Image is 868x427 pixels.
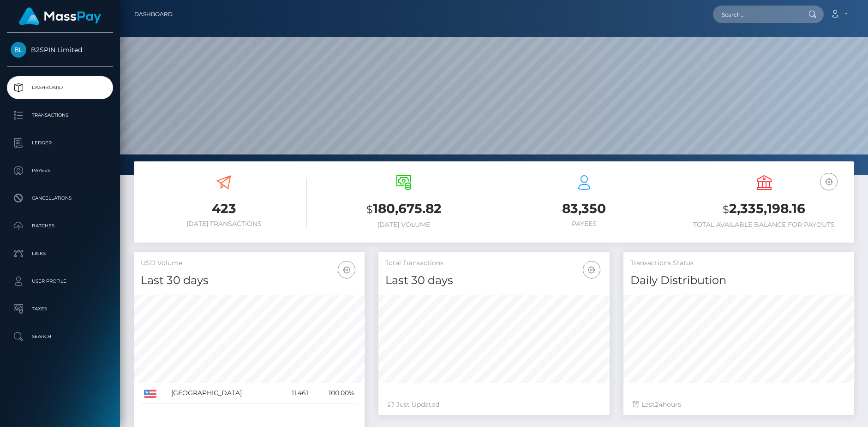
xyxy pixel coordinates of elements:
[321,200,487,219] h3: 180,675.82
[7,46,113,54] span: B2SPIN Limited
[7,325,113,348] a: Search
[11,330,109,344] p: Search
[366,203,373,216] small: $
[321,221,487,229] h6: [DATE] Volume
[11,274,109,288] p: User Profile
[11,247,109,261] p: Links
[141,259,358,268] h5: USD Volume
[7,297,113,320] a: Taxes
[141,273,358,289] h4: Last 30 days
[7,131,113,154] a: Ledger
[385,273,602,289] h4: Last 30 days
[11,191,109,205] p: Cancellations
[655,400,663,409] span: 24
[11,81,109,95] p: Dashboard
[11,302,109,316] p: Taxes
[681,221,847,229] h6: Total Available Balance for Payouts
[7,242,113,265] a: Links
[7,214,113,237] a: Batches
[7,187,113,210] a: Cancellations
[385,259,602,268] h5: Total Transactions
[681,200,847,219] h3: 2,335,198.16
[278,383,311,404] td: 11,461
[11,136,109,150] p: Ledger
[7,104,113,127] a: Transactions
[11,42,26,58] img: B2SPIN Limited
[501,200,667,218] h3: 83,350
[141,200,307,218] h3: 423
[7,159,113,182] a: Payees
[11,219,109,233] p: Batches
[7,270,113,293] a: User Profile
[388,400,600,409] div: Just Updated
[168,383,278,404] td: [GEOGRAPHIC_DATA]
[134,5,173,24] a: Dashboard
[141,220,307,228] h6: [DATE] Transactions
[11,164,109,178] p: Payees
[7,76,113,99] a: Dashboard
[144,390,156,398] img: US.png
[633,400,845,409] div: Last hours
[713,6,800,23] input: Search...
[311,383,358,404] td: 100.00%
[19,7,101,25] img: MassPay Logo
[630,273,847,289] h4: Daily Distribution
[723,203,729,216] small: $
[501,220,667,228] h6: Payees
[11,108,109,122] p: Transactions
[630,259,847,268] h5: Transactions Status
